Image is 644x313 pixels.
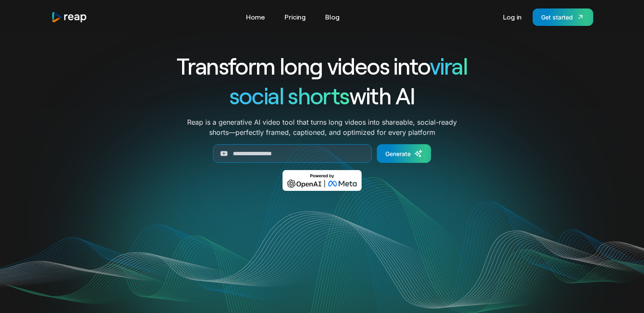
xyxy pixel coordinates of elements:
a: Pricing [280,10,310,24]
img: reap logo [51,11,88,23]
form: Generate Form [146,144,498,163]
h1: Transform long videos into [146,51,498,81]
p: Reap is a generative AI video tool that turns long videos into shareable, social-ready shorts—per... [187,117,457,137]
a: home [51,11,88,23]
div: Generate [385,149,411,158]
a: Home [242,10,269,24]
img: Powered by OpenAI & Meta [282,170,362,191]
h1: with AI [146,81,498,110]
a: Log in [499,10,526,24]
a: Blog [321,10,344,24]
div: Get started [541,13,573,22]
span: viral [430,52,467,79]
span: social shorts [229,81,349,109]
a: Generate [377,144,431,163]
a: Get started [533,8,593,26]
